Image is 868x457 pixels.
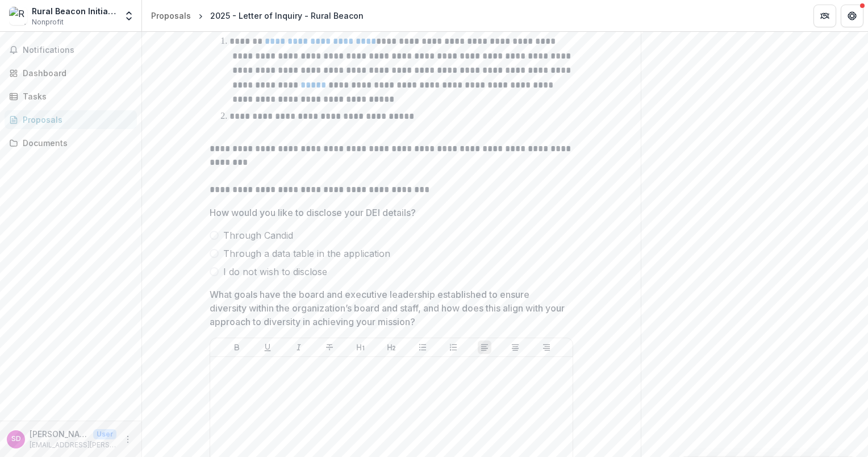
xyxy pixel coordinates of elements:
a: Dashboard [5,64,137,82]
div: Dashboard [23,67,128,79]
button: Align Center [508,340,522,354]
p: User [93,429,116,439]
p: What goals have the board and executive leadership established to ensure diversity within the org... [210,288,566,329]
p: [PERSON_NAME] [30,428,89,440]
button: Bullet List [416,340,429,354]
button: Align Left [478,340,491,354]
button: Align Right [540,340,553,354]
span: Nonprofit [32,17,64,27]
div: Proposals [151,10,191,22]
a: Documents [5,134,137,152]
a: Tasks [5,87,137,106]
div: Stu Dalheim [11,435,21,443]
span: Through Candid [223,228,293,242]
nav: breadcrumb [147,7,368,24]
button: Underline [261,340,274,354]
button: Notifications [5,41,137,59]
a: Proposals [5,110,137,129]
a: Proposals [147,7,195,24]
div: Documents [23,137,128,149]
button: Strike [323,340,336,354]
div: Tasks [23,90,128,102]
img: Rural Beacon Initiative [9,7,27,25]
button: Bold [230,340,244,354]
button: Heading 2 [385,340,398,354]
button: Italicize [292,340,306,354]
button: Ordered List [446,340,460,354]
p: How would you like to disclose your DEI details? [210,206,416,219]
button: Partners [813,5,836,27]
button: Get Help [841,5,863,27]
button: Heading 1 [354,340,368,354]
p: [EMAIL_ADDRESS][PERSON_NAME][DOMAIN_NAME] [30,440,116,450]
span: Through a data table in the application [223,247,390,260]
span: I do not wish to disclose [223,265,327,279]
button: Open entity switcher [121,5,137,27]
button: More [121,433,135,446]
span: Notifications [23,45,132,55]
div: Rural Beacon Initiative [32,5,116,17]
div: Proposals [23,114,128,126]
div: 2025 - Letter of Inquiry - Rural Beacon [210,10,364,22]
